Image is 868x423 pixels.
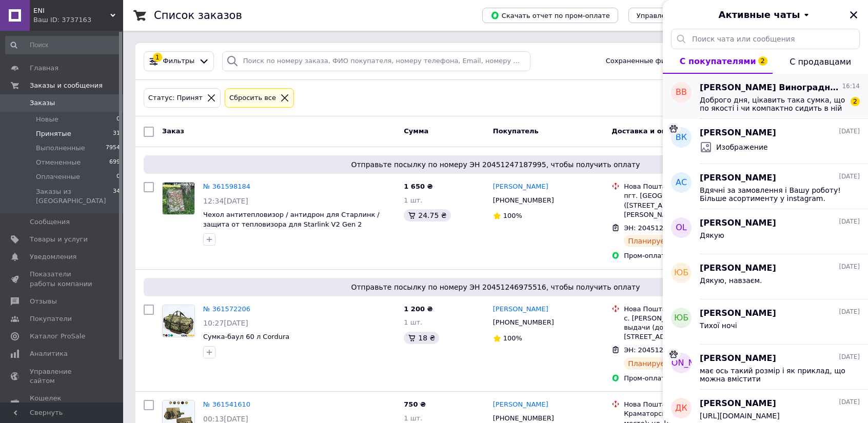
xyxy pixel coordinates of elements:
a: № 361572206 [203,305,250,313]
div: Нова Пошта [624,400,746,409]
button: ВВ[PERSON_NAME] Виноградний16:14Доброго дня, цікавить така сумка, що по якості і чи компактно сид... [663,74,868,119]
span: 2 [851,97,860,106]
span: 0 [116,115,120,124]
span: Заказы и сообщения [30,81,103,90]
span: [DATE] [839,308,860,316]
span: Выполненные [36,144,85,153]
span: має ось такий розмір і як приклад, що можна вмістити [700,367,845,383]
span: Дякую [700,231,724,239]
a: Фото товару [162,305,195,337]
div: 24.75 ₴ [404,209,450,221]
span: ЭН: 20451247187995 [624,224,697,232]
div: Планируемый [624,357,685,370]
span: Заказы [30,98,55,108]
span: 34 [113,187,120,206]
div: Ваш ID: 3737163 [33,15,123,25]
span: [PERSON_NAME] [647,357,716,369]
input: Поиск чата или сообщения [671,29,860,49]
span: Тихої ночі [700,321,737,330]
button: Активные чаты [692,8,839,22]
span: Каталог ProSale [30,332,85,341]
a: № 361598184 [203,183,250,190]
input: Поиск по номеру заказа, ФИО покупателя, номеру телефона, Email, номеру накладной [222,51,530,71]
div: с. [PERSON_NAME], Пункт приема - выдачи (до 30 кг), ул. [STREET_ADDRESS] [624,314,746,342]
span: [URL][DOMAIN_NAME] [700,412,780,420]
img: Фото товару [163,183,194,214]
span: Уведомления [30,252,76,261]
span: Покупатели [30,314,72,324]
button: С покупателями2 [663,49,773,74]
span: [DATE] [839,398,860,407]
div: Планируемый [624,235,685,247]
span: 16:14 [842,82,860,91]
span: 699 [109,158,120,167]
span: [PERSON_NAME] Виноградний [700,82,840,94]
button: ЮБ[PERSON_NAME][DATE]Дякую, навзаєм. [663,254,868,299]
a: Сумка-баул 60 л Cordura [203,333,289,340]
span: 1 шт. [404,414,422,422]
span: Аналитика [30,349,68,358]
div: Пром-оплата [624,374,746,383]
span: Принятые [36,129,71,138]
span: [PERSON_NAME] [700,398,776,410]
span: 750 ₴ [404,400,426,408]
span: [PERSON_NAME] [700,127,776,139]
span: [PERSON_NAME] [700,353,776,365]
span: Кошелек компании [30,394,95,412]
div: [PHONE_NUMBER] [491,194,556,207]
span: Отзывы [30,297,57,306]
span: 2 [758,56,767,66]
div: [PHONE_NUMBER] [491,316,556,329]
span: ЭН: 20451246975516 [624,346,697,354]
span: ЮБ [674,267,688,279]
span: Сумма [404,127,428,135]
span: Доставка и оплата [611,127,684,135]
span: Вдячні за замовлення і Вашу роботу! Більше асортименту у instagram. Підписуйтесь) [DOMAIN_NAME][U... [700,186,845,203]
div: Нова Пошта [624,305,746,314]
span: 1 шт. [404,318,422,326]
div: Статус: Принят [146,93,205,104]
button: OL[PERSON_NAME][DATE]Дякую [663,209,868,254]
button: ВК[PERSON_NAME][DATE]Изображение [663,119,868,164]
span: АС [676,177,687,189]
span: Отправьте посылку по номеру ЭН 20451247187995, чтобы получить оплату [148,159,843,170]
input: Поиск [5,36,121,54]
span: Управление сайтом [30,367,95,386]
a: [PERSON_NAME] [493,305,548,314]
button: [PERSON_NAME][PERSON_NAME][DATE]має ось такий розмір і як приклад, що можна вмістити [663,345,868,390]
span: 100% [503,334,522,342]
span: 7954 [106,144,120,153]
a: [PERSON_NAME] [493,182,548,192]
button: Управление статусами [628,8,725,23]
span: [DATE] [839,127,860,136]
button: С продавцами [773,49,868,74]
span: 31 [113,129,120,138]
button: Скачать отчет по пром-оплате [482,8,618,23]
span: 1 650 ₴ [404,183,432,190]
span: [DATE] [839,172,860,181]
span: OL [676,222,687,234]
span: [DATE] [839,353,860,361]
span: ВК [676,132,687,144]
button: Закрыть [847,9,860,21]
span: Активные чаты [719,8,800,22]
a: Чехол антитепловизор / антидрон для Старлинк / защита от тепловизора для Starlink V2 Gen 2 [203,211,380,228]
div: Пром-оплата [624,251,746,260]
span: Заказ [162,127,184,135]
span: [PERSON_NAME] [700,308,776,319]
span: 0 [116,172,120,182]
span: 12:34[DATE] [203,197,248,205]
span: [DATE] [839,217,860,226]
span: [DATE] [839,263,860,271]
button: АС[PERSON_NAME][DATE]Вдячні за замовлення і Вашу роботу! Більше асортименту у instagram. Підписуй... [663,164,868,209]
span: 1 шт. [404,196,422,204]
span: юБ [674,312,688,324]
span: Главная [30,64,58,73]
span: 100% [503,212,522,219]
span: Изображение [716,142,768,152]
span: ВВ [676,87,687,98]
div: 18 ₴ [404,332,439,344]
span: Показатели работы компании [30,270,95,288]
